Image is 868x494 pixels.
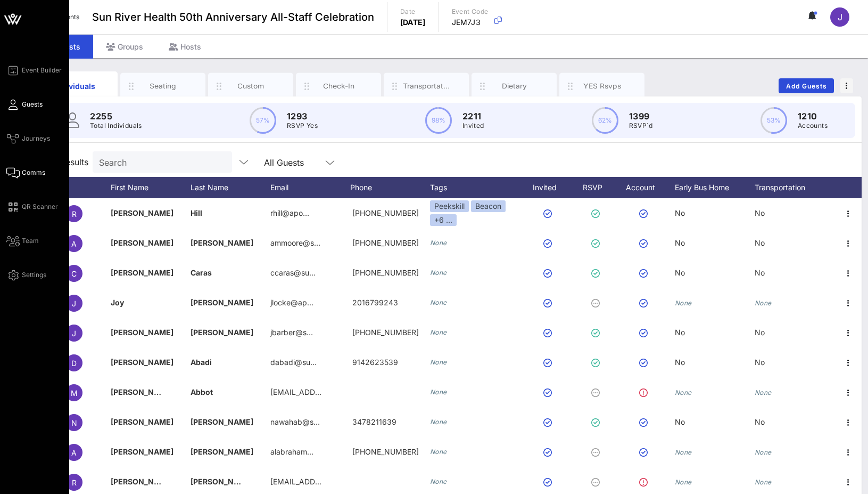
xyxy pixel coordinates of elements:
[6,98,43,111] a: Guests
[430,177,520,198] div: Tags
[755,238,765,247] span: No
[675,238,685,247] span: No
[111,328,173,337] span: [PERSON_NAME]
[71,359,77,368] span: D
[22,134,50,143] span: Journeys
[71,418,77,427] span: N
[430,239,447,247] i: None
[72,478,77,487] span: R
[675,358,685,367] span: No
[191,417,253,426] span: [PERSON_NAME]
[191,238,253,247] span: [PERSON_NAME]
[22,236,39,246] span: Team
[452,6,489,17] p: Event Code
[6,269,46,281] a: Settings
[629,120,653,131] p: RSVP`d
[270,288,313,318] p: jlocke@ap…
[6,234,39,247] a: Team
[111,447,173,456] span: [PERSON_NAME]
[111,477,173,486] span: [PERSON_NAME]
[72,209,77,218] span: R
[400,17,426,28] p: [DATE]
[191,477,253,486] span: [PERSON_NAME]
[462,110,484,123] p: 2211
[430,358,447,366] i: None
[315,81,362,91] div: Check-In
[755,177,834,198] div: Transportation
[755,268,765,277] span: No
[191,208,202,217] span: Hill
[111,268,173,277] span: [PERSON_NAME]
[579,177,616,198] div: RSVP
[270,258,316,288] p: ccaras@su…
[430,388,447,396] i: None
[111,208,173,217] span: [PERSON_NAME]
[52,80,99,92] div: Individuals
[111,238,173,247] span: [PERSON_NAME]
[786,82,828,90] span: Add Guests
[430,298,447,306] i: None
[90,110,142,123] p: 2255
[675,417,685,426] span: No
[270,198,309,228] p: rhill@apo…
[838,12,842,22] span: J
[629,110,653,123] p: 1399
[430,418,447,426] i: None
[72,299,76,308] span: J
[264,158,304,167] div: All Guests
[270,177,350,198] div: Email
[755,208,765,217] span: No
[430,328,447,336] i: None
[111,298,124,307] span: Joy
[462,120,484,131] p: Invited
[798,120,828,131] p: Accounts
[6,200,58,213] a: QR Scanner
[578,81,626,91] div: YES Rsvps
[71,448,77,457] span: A
[430,448,447,456] i: None
[430,269,447,277] i: None
[6,132,50,145] a: Journeys
[471,200,506,212] div: Beacon
[352,268,419,277] span: +18455701917
[139,81,187,91] div: Seating
[675,177,755,198] div: Early Bus Home
[675,268,685,277] span: No
[755,448,772,456] i: None
[755,478,772,486] i: None
[270,347,317,377] p: dabadi@su…
[755,358,765,367] span: No
[430,214,457,226] div: +6 ...
[520,177,579,198] div: Invited
[779,78,834,93] button: Add Guests
[90,120,142,131] p: Total Individuals
[430,200,469,212] div: Peekskill
[675,388,692,396] i: None
[92,9,374,25] span: Sun River Health 50th Anniversary All-Staff Celebration
[755,417,765,426] span: No
[191,177,270,198] div: Last Name
[352,417,396,426] span: 3478211639
[616,177,675,198] div: Account
[675,208,685,217] span: No
[22,168,45,177] span: Comms
[191,447,253,456] span: [PERSON_NAME]
[270,228,320,258] p: ammoore@s…
[287,110,318,123] p: 1293
[93,35,156,59] div: Groups
[452,17,489,28] p: JEM7J3
[6,166,45,179] a: Comms
[156,35,214,59] div: Hosts
[258,151,343,173] div: All Guests
[352,298,398,307] span: 2016799243
[403,81,450,91] div: Transportation
[227,81,275,91] div: Custom
[22,100,43,109] span: Guests
[352,238,419,247] span: +18457629158
[755,328,765,337] span: No
[72,329,76,338] span: J
[798,110,828,123] p: 1210
[270,437,313,467] p: alabraham…
[191,358,212,367] span: Abadi
[830,7,849,27] div: J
